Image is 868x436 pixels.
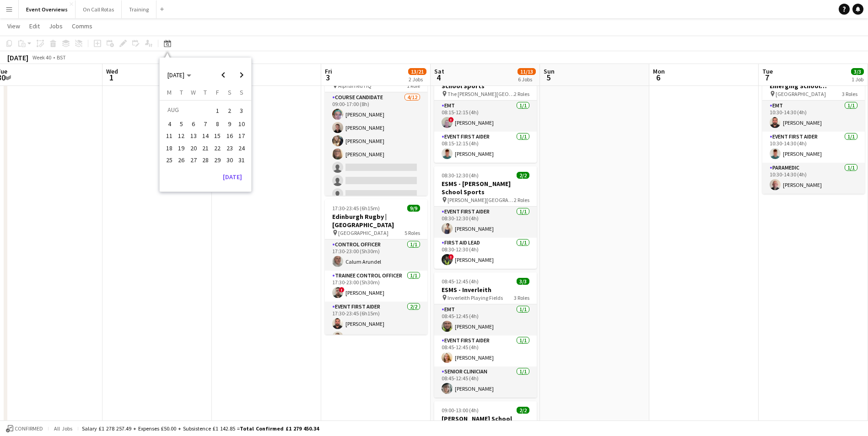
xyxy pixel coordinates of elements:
[188,118,199,130] button: 06-08-2025
[325,213,427,229] h3: Edinburgh Rugby | [GEOGRAPHIC_DATA]
[434,238,537,269] app-card-role: First Aid Lead1/108:30-12:30 (4h)![PERSON_NAME]
[5,424,44,434] button: Confirmed
[19,0,75,18] button: Event Overviews
[188,130,199,142] button: 13-08-2025
[448,254,454,260] span: !
[236,154,247,165] span: 31
[7,22,20,30] span: View
[236,142,248,154] button: 24-08-2025
[223,130,235,142] button: 16-08-2025
[325,271,427,302] app-card-role: Trainee Control Officer1/117:30-23:00 (5h30m)![PERSON_NAME]
[323,72,332,83] span: 3
[447,294,503,301] span: Inverleith Playing Fields
[224,131,235,142] span: 16
[236,130,248,142] button: 17-08-2025
[164,118,175,129] span: 4
[188,131,199,142] span: 13
[122,0,156,18] button: Training
[212,154,223,165] span: 29
[219,170,246,184] button: [DATE]
[236,104,247,117] span: 3
[434,304,537,335] app-card-role: EMT1/108:45-12:45 (4h)[PERSON_NAME]
[214,66,232,84] button: Previous month
[339,287,345,292] span: !
[447,197,514,203] span: [PERSON_NAME][GEOGRAPHIC_DATA]
[223,142,235,154] button: 23-08-2025
[175,130,187,142] button: 12-08-2025
[517,407,529,414] span: 2/2
[29,22,40,30] span: Edit
[105,72,118,83] span: 1
[434,60,537,163] app-job-card: 08:15-12:15 (4h)2/2ESMS - [PERSON_NAME] School Sports The [PERSON_NAME][GEOGRAPHIC_DATA]2 RolesEM...
[448,117,454,122] span: !
[325,67,332,75] span: Fri
[851,68,864,75] span: 3/3
[211,142,223,154] button: 22-08-2025
[180,88,183,96] span: T
[434,367,537,398] app-card-role: Senior Clinician1/108:45-12:45 (4h)[PERSON_NAME]
[434,335,537,367] app-card-role: Event First Aider1/108:45-12:45 (4h)[PERSON_NAME]
[4,20,24,32] a: View
[236,154,248,166] button: 31-08-2025
[176,118,187,129] span: 5
[188,143,199,154] span: 20
[49,22,63,30] span: Jobs
[652,72,665,83] span: 6
[761,72,773,83] span: 7
[199,142,211,154] button: 21-08-2025
[240,88,243,96] span: S
[199,118,211,130] button: 07-08-2025
[106,67,118,75] span: Wed
[188,154,199,165] span: 27
[212,143,223,154] span: 22
[164,154,175,165] span: 25
[325,239,427,271] app-card-role: Control Officer1/117:30-23:00 (5h30m)Calum Arundel
[211,154,223,166] button: 29-08-2025
[434,166,537,269] app-job-card: 08:30-12:30 (4h)2/2ESMS - [PERSON_NAME] School Sports [PERSON_NAME][GEOGRAPHIC_DATA]2 RolesEvent ...
[442,172,479,179] span: 08:30-12:30 (4h)
[762,60,865,194] div: 10:30-14:30 (4h)3/3Scottish Rugby East Emerging School Championships | Newbattle [GEOGRAPHIC_DATA...
[434,180,537,196] h3: ESMS - [PERSON_NAME] School Sports
[163,118,175,130] button: 04-08-2025
[212,131,223,142] span: 15
[167,88,172,96] span: M
[228,88,232,96] span: S
[762,101,865,132] app-card-role: EMT1/110:30-14:30 (4h)[PERSON_NAME]
[542,72,555,83] span: 5
[236,104,248,118] button: 03-08-2025
[653,67,665,75] span: Mon
[442,278,479,285] span: 08:45-12:45 (4h)
[518,76,535,83] div: 6 Jobs
[164,67,195,83] button: Choose month and year
[447,90,514,97] span: The [PERSON_NAME][GEOGRAPHIC_DATA]
[517,278,529,285] span: 3/3
[232,66,251,84] button: Next month
[175,142,187,154] button: 19-08-2025
[224,154,235,165] span: 30
[211,118,223,130] button: 08-08-2025
[514,197,529,203] span: 2 Roles
[45,20,66,32] a: Jobs
[224,104,235,117] span: 2
[434,272,537,398] app-job-card: 08:45-12:45 (4h)3/3ESMS - Inverleith Inverleith Playing Fields3 RolesEMT1/108:45-12:45 (4h)[PERSO...
[404,229,420,236] span: 5 Roles
[164,131,175,142] span: 11
[842,90,857,97] span: 3 Roles
[223,154,235,166] button: 30-08-2025
[164,143,175,154] span: 18
[188,118,199,129] span: 6
[188,142,199,154] button: 20-08-2025
[68,20,96,32] a: Comms
[408,68,426,75] span: 13/21
[200,154,211,165] span: 28
[514,90,529,97] span: 2 Roles
[338,229,388,236] span: [GEOGRAPHIC_DATA]
[762,163,865,194] app-card-role: Paramedic1/110:30-14:30 (4h)[PERSON_NAME]
[211,104,223,118] button: 01-08-2025
[514,294,529,301] span: 3 Roles
[776,90,826,97] span: [GEOGRAPHIC_DATA]
[544,67,555,75] span: Sun
[216,88,219,96] span: F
